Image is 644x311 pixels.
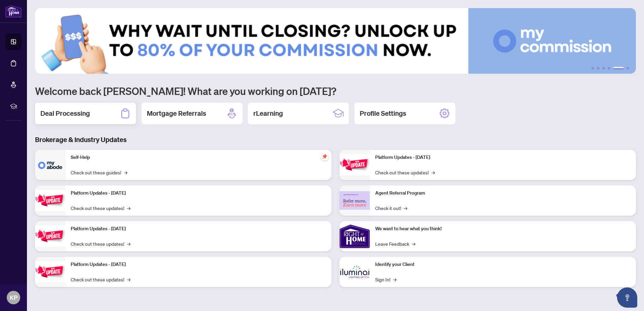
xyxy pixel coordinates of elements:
img: logo [5,5,22,18]
p: Platform Updates - [DATE] [71,189,326,197]
p: Agent Referral Program [375,189,631,197]
p: Identify your Client [375,261,631,268]
a: Check out these updates!→ [71,276,130,283]
a: Sign In!→ [375,276,396,283]
button: Open asap [617,287,637,308]
span: → [124,169,127,176]
a: Check out these guides!→ [71,169,127,176]
span: → [127,276,130,283]
span: KP [10,293,18,302]
span: → [127,240,130,247]
p: Platform Updates - [DATE] [71,261,326,268]
h2: Deal Processing [40,109,90,118]
button: 5 [613,67,624,70]
h2: Profile Settings [360,109,406,118]
a: Check it out!→ [375,204,407,212]
img: Identify your Client [340,257,370,287]
button: 4 [608,67,610,70]
img: Platform Updates - July 8, 2025 [35,261,65,282]
span: → [127,204,130,212]
button: 1 [591,67,594,70]
span: → [393,276,396,283]
p: Platform Updates - [DATE] [375,154,631,161]
img: We want to hear what you think! [340,221,370,251]
p: Self-Help [71,154,326,161]
a: Check out these updates!→ [71,240,130,247]
button: 2 [597,67,600,70]
a: Leave Feedback→ [375,240,415,247]
img: Platform Updates - June 23, 2025 [340,154,370,175]
span: → [412,240,415,247]
button: 6 [626,67,629,70]
h3: Brokerage & Industry Updates [35,135,636,144]
img: Agent Referral Program [340,191,370,210]
h2: rLearning [253,109,283,118]
p: Platform Updates - [DATE] [71,225,326,233]
h2: Mortgage Referrals [147,109,206,118]
img: Platform Updates - July 21, 2025 [35,226,65,247]
a: Check out these updates!→ [375,169,435,176]
span: → [404,204,407,212]
span: → [431,169,435,176]
button: 3 [602,67,605,70]
img: Platform Updates - September 16, 2025 [35,190,65,211]
p: We want to hear what you think! [375,225,631,233]
img: Self-Help [35,150,65,180]
span: pushpin [321,152,329,161]
a: Check out these updates!→ [71,204,130,212]
img: Slide 4 [35,8,636,74]
h1: Welcome back [PERSON_NAME]! What are you working on [DATE]? [35,84,636,97]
